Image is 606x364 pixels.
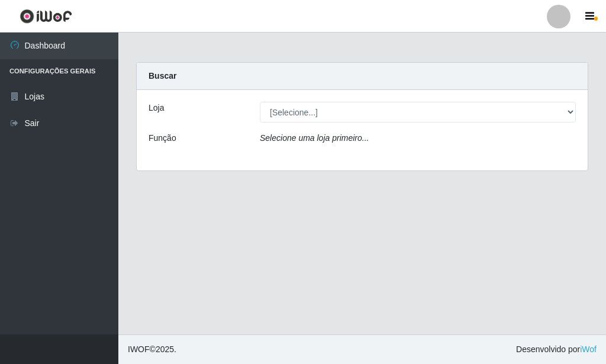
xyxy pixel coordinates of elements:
img: CoreUI Logo [20,9,72,24]
strong: Buscar [149,71,176,80]
span: Desenvolvido por [516,343,597,356]
label: Loja [149,102,164,114]
span: IWOF [128,344,150,354]
a: iWof [580,344,597,354]
span: © 2025 . [128,343,176,356]
i: Selecione uma loja primeiro... [260,133,369,143]
label: Função [149,132,176,144]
